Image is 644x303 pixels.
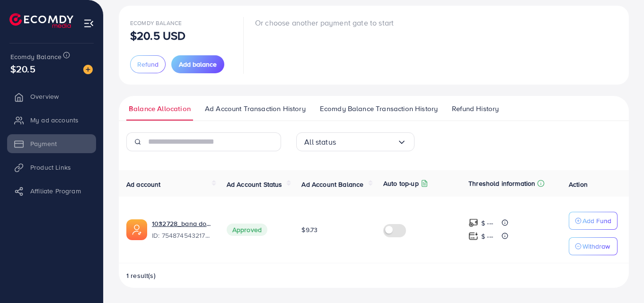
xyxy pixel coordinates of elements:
[10,52,62,61] span: Ecomdy Balance
[126,180,161,189] span: Ad account
[301,180,363,189] span: Ad Account Balance
[9,13,73,28] img: logo
[126,219,147,240] img: ic-ads-acc.e4c84228.svg
[130,19,182,27] span: Ecomdy Balance
[137,60,159,69] span: Refund
[171,55,224,73] button: Add balance
[569,180,588,189] span: Action
[10,62,35,76] span: $20.5
[301,225,318,234] span: $9.73
[152,231,212,240] span: ID: 7548745432170184711
[227,224,267,236] span: Approved
[304,135,336,149] span: All status
[83,18,94,29] img: menu
[468,231,478,241] img: top-up amount
[336,135,397,149] input: Search for option
[452,104,499,114] span: Refund History
[468,218,478,228] img: top-up amount
[255,17,394,28] p: Or choose another payment gate to start
[569,212,618,230] button: Add Fund
[205,104,306,114] span: Ad Account Transaction History
[481,231,493,242] p: $ ---
[130,30,185,41] p: $20.5 USD
[179,60,217,69] span: Add balance
[126,271,156,280] span: 1 result(s)
[296,132,415,151] div: Search for option
[130,55,166,73] button: Refund
[227,180,282,189] span: Ad Account Status
[383,178,419,189] p: Auto top-up
[83,65,93,74] img: image
[582,215,611,226] p: Add Fund
[152,219,212,228] a: 1032728_bana dor ad account 1_1757579407255
[569,237,618,255] button: Withdraw
[481,217,493,229] p: $ ---
[320,104,438,114] span: Ecomdy Balance Transaction History
[468,178,535,189] p: Threshold information
[129,104,191,114] span: Balance Allocation
[582,241,610,252] p: Withdraw
[152,219,212,241] div: <span class='underline'>1032728_bana dor ad account 1_1757579407255</span></br>7548745432170184711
